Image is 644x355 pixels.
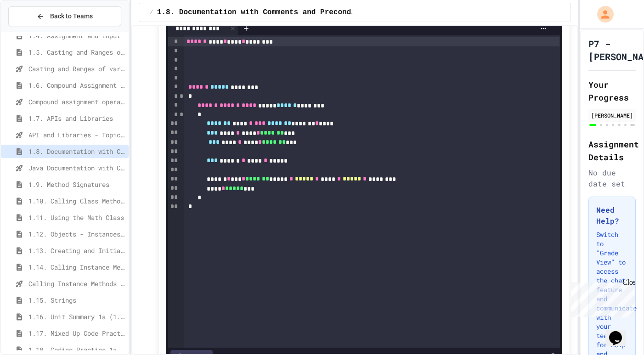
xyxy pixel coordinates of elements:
div: No due date set [588,167,636,189]
span: 1.10. Calling Class Methods [28,196,125,206]
span: API and Libraries - Topic 1.7 [28,130,125,140]
span: 1.8. Documentation with Comments and Preconditions [28,147,125,156]
span: Casting and Ranges of variables - Quiz [28,64,125,73]
div: Chat with us now!Close [4,4,63,58]
span: 1.5. Casting and Ranges of Values [28,47,125,57]
span: Back to Teams [50,11,93,21]
span: 1.17. Mixed Up Code Practice 1.1-1.6 [28,328,125,338]
span: Java Documentation with Comments - Topic 1.8 [28,163,125,173]
h3: Need Help? [596,204,628,226]
span: Compound assignment operators - Quiz [28,97,125,107]
span: 1.16. Unit Summary 1a (1.1-1.6) [28,312,125,321]
span: 1.12. Objects - Instances of Classes [28,229,125,239]
span: 1.18. Coding Practice 1a (1.1-1.6) [28,345,125,355]
span: / [150,9,153,16]
span: 1.15. Strings [28,295,125,305]
iframe: chat widget [605,318,635,346]
iframe: chat widget [568,278,635,317]
h2: Your Progress [588,78,636,104]
span: 1.4. Assignment and Input [28,31,125,40]
span: 1.13. Creating and Initializing Objects: Constructors [28,246,125,255]
span: 1.8. Documentation with Comments and Preconditions [157,7,378,18]
span: Calling Instance Methods - Topic 1.14 [28,279,125,288]
span: 1.11. Using the Math Class [28,213,125,222]
div: My Account [588,4,616,25]
button: Back to Teams [8,6,121,26]
span: 1.6. Compound Assignment Operators [28,80,125,90]
span: 1.7. APIs and Libraries [28,113,125,123]
span: 1.9. Method Signatures [28,180,125,189]
h2: Assignment Details [588,138,636,163]
span: 1.14. Calling Instance Methods [28,262,125,272]
div: [PERSON_NAME] [591,111,633,119]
